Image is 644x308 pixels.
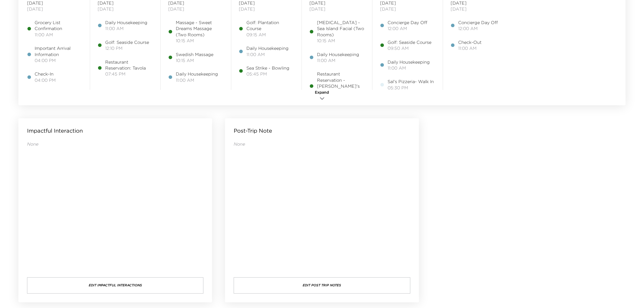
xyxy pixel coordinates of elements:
span: Concierge Day Off [458,19,498,25]
span: [DATE] [239,6,294,12]
span: Concierge Day Off [388,19,427,25]
span: [DATE] [451,6,506,12]
span: Restaurant Reservation: Tavola [105,59,153,71]
span: 12:10 PM [105,45,149,51]
span: Check-Out [458,39,481,45]
span: 11:00 AM [105,25,147,31]
span: 10:15 AM [176,57,213,63]
span: 07:45 PM [105,71,153,77]
span: Expand [315,90,329,95]
span: 10:15 AM [317,38,365,44]
span: 05:30 PM [388,85,434,91]
span: [DATE] [98,6,153,12]
p: None [234,141,410,147]
span: [DATE] [168,6,223,12]
span: Sal's Pizzeria- Walk In [388,78,434,84]
span: Check-In [35,71,56,77]
span: Golf: Plantation Course [246,19,294,32]
span: 04:00 PM [35,77,56,83]
span: Swedish Massage [176,51,213,57]
span: [DATE] [309,6,365,12]
span: Daily Housekeeping [105,19,147,25]
p: Impactful Interaction [27,127,83,135]
span: 11:00 AM [388,65,430,71]
span: Golf: Seaside Course [105,39,149,45]
span: Restaurant Reservation - [PERSON_NAME]'s Cocktail & Oyster Bar [317,71,365,95]
span: [DATE] [380,6,435,12]
span: Sea Strike - Bowling [246,65,289,71]
span: 11:00 AM [317,57,359,63]
span: Massage - Sweet Dreams Massage (Two Rooms) [176,19,223,38]
span: 11:00 AM [246,51,289,57]
span: 11:00 AM [458,45,481,51]
span: Daily Housekeeping [246,45,289,51]
p: None [27,141,203,147]
span: Grocery List Confirmation [35,19,82,32]
span: 11:00 AM [176,77,218,83]
span: Golf: Seaside Course [388,39,431,45]
span: 09:15 AM [246,32,294,38]
button: Edit Post Trip Notes [234,277,410,294]
button: Edit Impactful Interactions [27,277,203,294]
span: 10:15 AM [176,38,223,44]
span: [DATE] [27,6,82,12]
span: [MEDICAL_DATA] - Sea Island Facial (Two Rooms) [317,19,365,38]
span: Important Arrival Information [35,45,82,57]
p: Post-Trip Note [234,127,272,135]
span: 12:00 AM [458,25,498,31]
span: 04:00 PM [35,57,82,63]
span: 05:45 PM [246,71,289,77]
span: 09:50 AM [388,45,431,51]
span: Daily Housekeeping [388,59,430,65]
span: 11:00 AM [35,32,82,38]
span: Daily Housekeeping [176,71,218,77]
span: 12:00 AM [388,25,427,31]
button: Expand [309,90,336,103]
span: Daily Housekeeping [317,51,359,57]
